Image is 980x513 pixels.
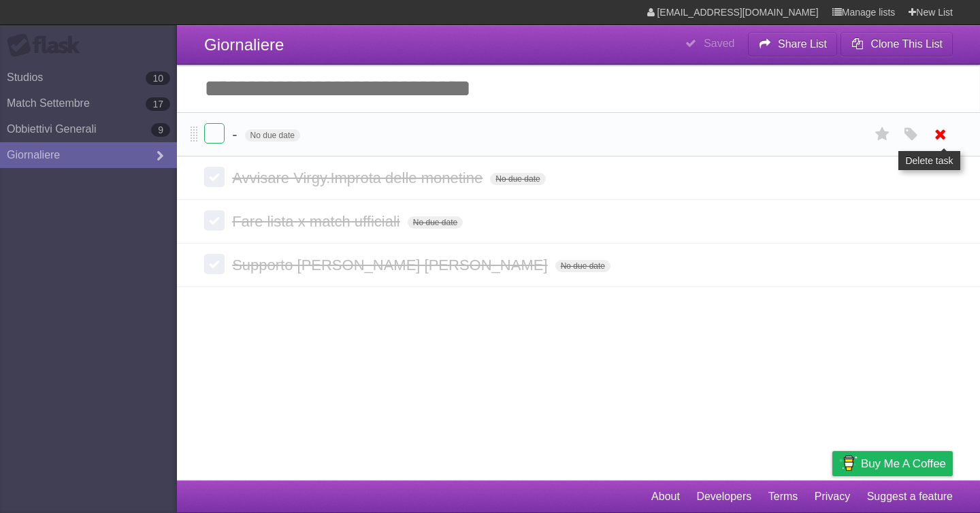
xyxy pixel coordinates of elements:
[245,129,300,142] span: No due date
[204,254,225,274] label: Done
[232,126,240,143] span: -
[651,484,680,510] a: About
[408,216,463,229] span: No due date
[870,38,943,50] b: Clone This List
[151,123,170,137] b: 9
[555,260,610,272] span: No due date
[232,169,486,186] span: Avvisare Virgy.Improta delle monetine
[870,123,896,146] label: Star task
[815,484,850,510] a: Privacy
[204,123,225,144] label: Done
[696,484,751,510] a: Developers
[232,256,551,274] span: Supporto [PERSON_NAME] [PERSON_NAME]
[490,173,545,185] span: No due date
[146,71,170,85] b: 10
[204,210,225,231] label: Done
[748,32,838,56] button: Share List
[861,452,946,476] span: Buy me a coffee
[704,37,734,49] b: Saved
[832,451,953,476] a: Buy me a coffee
[204,167,225,187] label: Done
[867,484,953,510] a: Suggest a feature
[146,97,170,111] b: 17
[204,35,284,54] span: Giornaliere
[768,484,798,510] a: Terms
[778,38,827,50] b: Share List
[232,213,404,230] span: Fare lista x match ufficiali
[840,32,953,56] button: Clone This List
[7,33,88,58] div: Flask
[839,452,857,475] img: Buy me a coffee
